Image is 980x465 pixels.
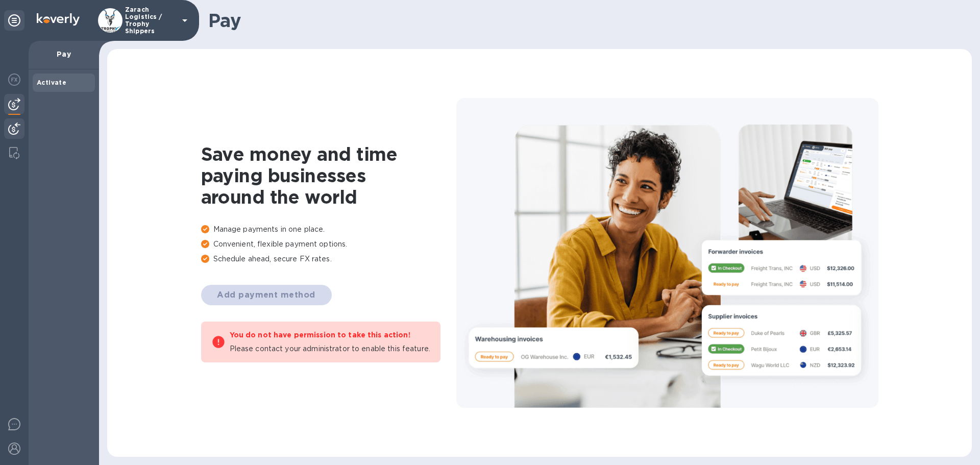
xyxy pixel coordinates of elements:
div: Unpin categories [4,10,24,31]
p: Please contact your administrator to enable this feature. [230,344,431,354]
p: Schedule ahead, secure FX rates. [201,254,456,264]
b: Activate [37,79,66,86]
h1: Save money and time paying businesses around the world [201,143,456,208]
p: Pay [37,49,91,59]
img: Logo [37,13,80,26]
img: Foreign exchange [8,74,20,86]
h1: Pay [208,10,964,31]
p: Convenient, flexible payment options. [201,239,456,250]
p: Manage payments in one place. [201,224,456,235]
b: You do not have permission to take this action! [230,331,410,339]
p: Zarach Logistics / Trophy Shippers [125,6,176,35]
